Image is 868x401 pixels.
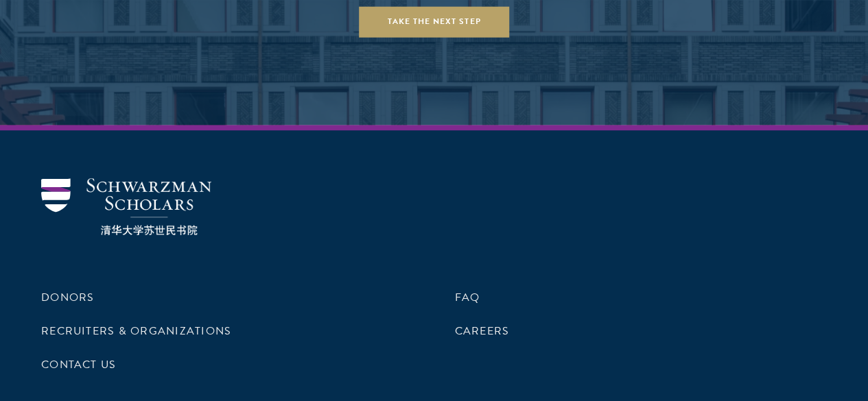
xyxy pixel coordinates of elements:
[41,356,116,373] a: Contact Us
[359,6,510,37] a: Take the Next Step
[41,178,211,235] img: Schwarzman Scholars
[455,289,480,306] a: FAQ
[455,323,510,339] a: Careers
[41,289,94,306] a: Donors
[41,323,231,339] a: Recruiters & Organizations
